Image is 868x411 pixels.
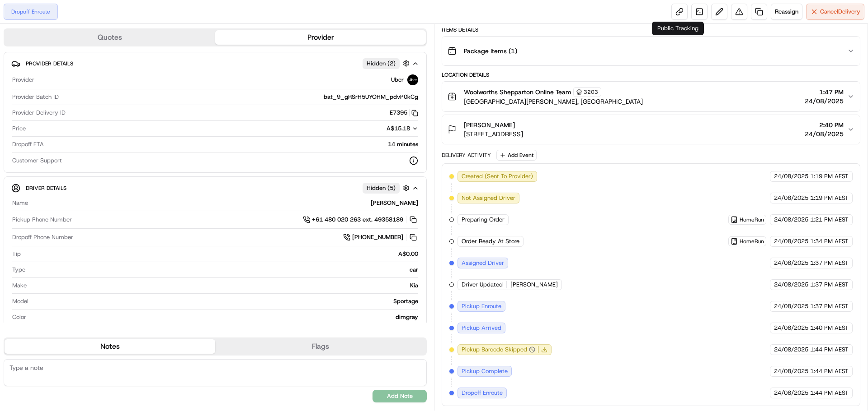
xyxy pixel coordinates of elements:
[343,232,418,242] a: [PHONE_NUMBER]
[407,74,418,85] img: uber-new-logo.jpeg
[462,346,527,354] span: Pickup Barcode Skipped
[12,125,26,133] span: Price
[12,282,27,290] span: Make
[774,172,808,180] span: 24/08/2025
[11,56,419,71] button: Provider DetailsHidden (2)
[820,8,860,16] span: Cancel Delivery
[774,194,808,202] span: 24/08/2025
[12,233,73,241] span: Dropoff Phone Number
[9,86,25,102] img: 1736555255976-a54dd68f-1ca7-489b-9aae-adbdc363a1c4
[510,281,558,289] span: [PERSON_NAME]
[774,346,808,354] span: 24/08/2025
[442,37,860,65] button: Package Items (1)
[367,184,396,192] span: Hidden ( 5 )
[442,115,860,144] button: [PERSON_NAME][STREET_ADDRESS]2:40 PM24/08/2025
[740,216,764,223] span: HomeRun
[11,180,419,195] button: Driver DetailsHidden (5)
[12,199,28,207] span: Name
[390,109,418,117] button: E7395
[462,346,535,354] button: Pickup Barcode Skipped
[810,367,849,375] span: 1:44 PM AEST
[464,120,515,129] span: [PERSON_NAME]
[774,281,808,289] span: 24/08/2025
[363,182,412,194] button: Hidden (5)
[805,120,844,129] span: 2:40 PM
[12,216,72,224] span: Pickup Phone Number
[26,185,66,192] span: Driver Details
[12,93,59,101] span: Provider Batch ID
[32,297,418,305] div: Sportage
[215,30,426,45] button: Provider
[774,216,808,224] span: 24/08/2025
[810,194,849,202] span: 1:19 PM AEST
[31,95,114,102] div: We're available if you need us!
[12,157,62,165] span: Customer Support
[462,367,508,375] span: Pickup Complete
[464,88,571,97] span: Woolworths Shepparton Online Team
[26,60,73,67] span: Provider Details
[29,266,418,274] div: car
[810,172,849,180] span: 1:19 PM AEST
[387,125,410,132] span: A$15.18
[774,302,808,310] span: 24/08/2025
[771,4,802,20] button: Reassign
[774,367,808,375] span: 24/08/2025
[805,97,844,106] span: 24/08/2025
[5,339,215,354] button: Notes
[442,71,860,79] div: Location Details
[30,282,418,290] div: Kia
[339,125,418,133] button: A$15.18
[9,9,27,27] img: Nash
[64,152,109,160] a: Powered byPylon
[303,215,418,225] a: +61 480 020 263 ext. 49358189
[12,313,26,321] span: Color
[85,131,145,140] span: API Documentation
[805,129,844,139] span: 24/08/2025
[462,172,533,180] span: Created (Sent To Provider)
[774,389,808,397] span: 24/08/2025
[90,153,109,160] span: Pylon
[18,131,69,140] span: Knowledge Base
[810,302,849,310] span: 1:37 PM AEST
[810,237,849,245] span: 1:34 PM AEST
[24,58,149,68] input: Clear
[73,127,149,143] a: 💻API Documentation
[462,237,519,245] span: Order Ready At Store
[352,233,403,241] span: [PHONE_NUMBER]
[810,281,849,289] span: 1:37 PM AEST
[215,339,426,354] button: Flags
[496,150,537,161] button: Add Event
[12,76,34,84] span: Provider
[30,313,418,321] div: dimgray
[584,88,598,96] span: 3203
[24,250,418,258] div: A$0.00
[806,4,864,20] button: CancelDelivery
[464,97,643,106] span: [GEOGRAPHIC_DATA][PERSON_NAME], [GEOGRAPHIC_DATA]
[5,30,215,45] button: Quotes
[464,129,523,139] span: [STREET_ADDRESS]
[805,88,844,97] span: 1:47 PM
[9,132,16,139] div: 📗
[774,324,808,332] span: 24/08/2025
[47,140,418,148] div: 14 minutes
[442,26,860,33] div: Items Details
[810,389,849,397] span: 1:44 PM AEST
[5,127,73,143] a: 📗Knowledge Base
[12,297,28,305] span: Model
[312,216,403,224] span: +61 480 020 263 ext. 49358189
[774,259,808,267] span: 24/08/2025
[12,250,21,258] span: Tip
[9,36,165,51] p: Welcome 👋
[810,324,849,332] span: 1:40 PM AEST
[154,89,165,100] button: Start new chat
[810,259,849,267] span: 1:37 PM AEST
[462,194,515,202] span: Not Assigned Driver
[442,152,491,159] div: Delivery Activity
[775,8,798,16] span: Reassign
[464,46,517,55] span: Package Items ( 1 )
[462,302,501,310] span: Pickup Enroute
[12,109,66,117] span: Provider Delivery ID
[462,324,501,332] span: Pickup Arrived
[774,237,808,245] span: 24/08/2025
